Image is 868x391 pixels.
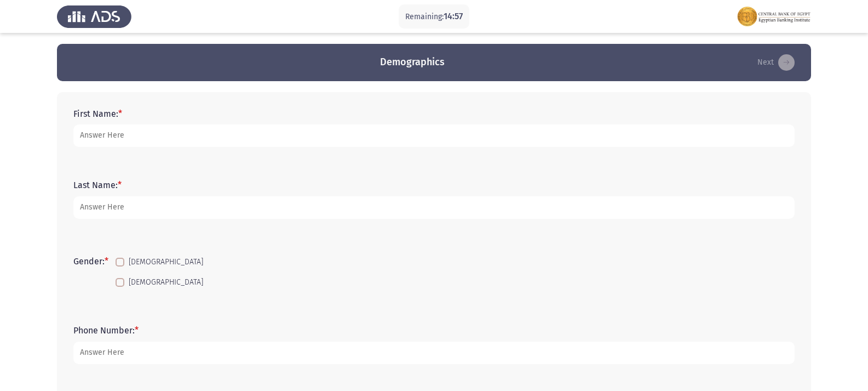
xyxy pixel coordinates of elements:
[73,124,795,147] input: add answer text
[73,196,795,219] input: add answer text
[129,276,203,289] span: [DEMOGRAPHIC_DATA]
[737,1,811,32] img: Assessment logo of FOCUS Assessment 3 Modules EN
[380,55,445,69] h3: Demographics
[73,109,122,119] label: First Name:
[73,325,139,336] label: Phone Number:
[73,180,122,190] label: Last Name:
[57,1,131,32] img: Assess Talent Management logo
[754,54,798,71] button: load next page
[73,342,795,364] input: add answer text
[405,10,463,24] p: Remaining:
[73,256,108,267] label: Gender:
[444,11,463,21] span: 14:57
[129,256,203,269] span: [DEMOGRAPHIC_DATA]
